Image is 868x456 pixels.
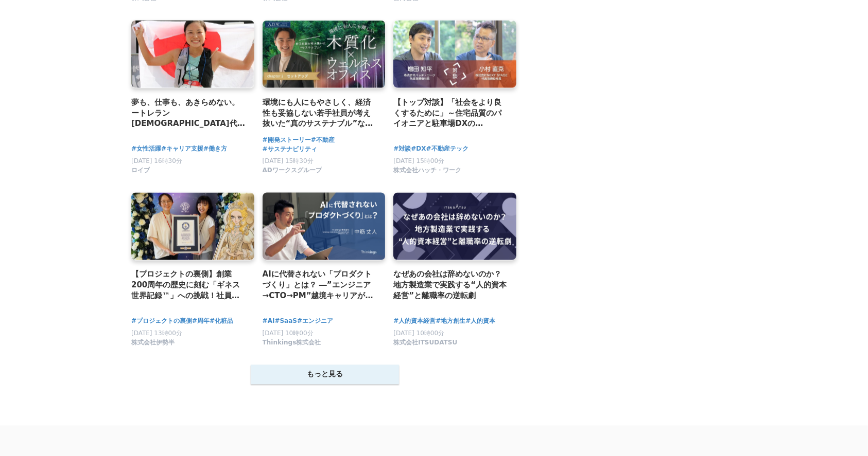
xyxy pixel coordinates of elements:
span: ADワークスグループ [263,167,322,175]
span: 株式会社ハッチ・ワーク [393,167,461,175]
a: #人的資本経営 [393,317,436,326]
a: なぜあの会社は辞めないのか？地方製造業で実践する“人的資本経営”と離職率の逆転劇 [393,269,508,302]
a: #働き方 [203,144,227,154]
a: 株式会社伊勢半 [131,341,175,349]
span: [DATE] 10時00分 [263,330,314,337]
a: 株式会社ハッチ・ワーク [393,169,461,176]
a: #AI [263,317,275,326]
a: #人的資本 [465,317,495,326]
a: #サステナビリティ [263,145,317,155]
a: 夢も、仕事も、あきらめない。ートレラン[DEMOGRAPHIC_DATA]代表・[PERSON_NAME]が選んだ『ロイブ』という働き方ー [131,97,246,130]
a: 環境にも人にもやさしく、経済性も妥協しない若手社員が考え抜いた“真のサステナブル”なオフィス提案 ～「木質化×ウェルネスオフィス」製作秘話を動画で紹介～ [263,97,377,130]
a: #エンジニア [297,317,333,326]
span: [DATE] 15時30分 [263,158,314,165]
a: #SaaS [274,317,297,326]
a: #DX [411,144,426,154]
a: #不動産テック [426,144,468,154]
a: #対談 [393,144,411,154]
span: [DATE] 10時00分 [393,330,444,337]
a: #周年 [192,317,210,326]
a: AIに代替されない「プロダクトづくり」とは？ ―”エンジニア→CTO→PM”越境キャリアが語る、どんな肩書でも必要な視点 [263,269,377,302]
a: #女性活躍 [131,144,161,154]
a: #キャリア支援 [161,144,203,154]
span: Thinkings株式会社 [263,339,321,348]
a: ロイブ [131,169,150,176]
a: #化粧品 [210,317,233,326]
a: 【プロジェクトの裏側】創業200周年の歴史に刻む「ギネス世界記録™」への挑戦！社員にも秘密で準備されたサプライズチャレンジの舞台裏 [131,269,246,302]
a: 【トップ対談】「社会をより良くするために」～住宅品質のパイオニアと駐車場DXの[PERSON_NAME]が描く、安心と利便性の共創 [393,97,508,130]
span: 株式会社ITSUDATSU [393,339,457,348]
a: ADワークスグループ [263,169,322,176]
a: #プロジェクトの裏側 [131,317,192,326]
span: [DATE] 13時00分 [131,330,182,337]
a: Thinkings株式会社 [263,341,321,349]
span: ロイブ [131,167,150,175]
button: もっと見る [251,365,399,385]
a: #開発ストーリー [263,136,311,145]
span: 株式会社伊勢半 [131,339,175,348]
a: #不動産 [311,136,335,145]
span: [DATE] 16時30分 [131,158,182,165]
a: 株式会社ITSUDATSU [393,341,457,349]
a: #地方創生 [436,317,465,326]
span: [DATE] 15時00分 [393,158,444,165]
